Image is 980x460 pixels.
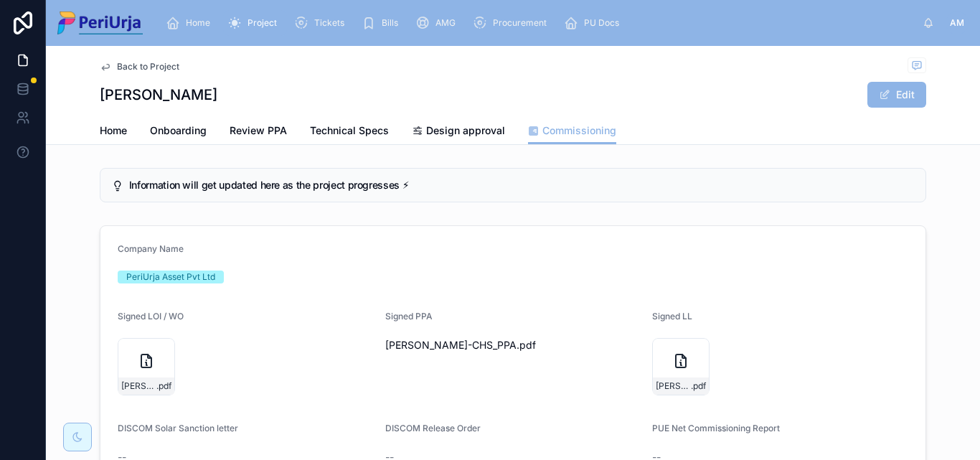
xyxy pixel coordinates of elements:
span: Home [186,17,210,29]
a: Technical Specs [310,118,389,146]
span: Design approval [426,123,505,138]
span: [PERSON_NAME]-CHS_LOI [121,380,156,392]
a: Home [100,118,127,146]
a: AMG [411,10,466,36]
span: PUE Net Commissioning Report [652,423,780,433]
span: Review PPA [230,123,287,138]
button: Edit [867,82,926,108]
span: AMG [435,17,456,29]
a: Design approval [412,118,505,146]
h5: Information will get updated here as the project progresses ⚡ [129,180,914,190]
div: PeriUrja Asset Pvt Ltd [126,271,215,283]
a: PU Docs [560,10,629,36]
a: Onboarding [150,118,207,146]
a: Back to Project [100,61,179,72]
span: Bills [382,17,398,29]
a: Procurement [468,10,557,36]
a: Project [223,10,287,36]
span: Tickets [314,17,344,29]
div: scrollable content [154,7,923,39]
span: Signed LL [652,311,692,321]
a: Home [161,10,220,36]
a: Tickets [290,10,354,36]
span: Home [100,123,127,138]
span: Back to Project [117,61,179,72]
span: Procurement [493,17,547,29]
span: Commissioning [542,123,616,138]
img: App logo [57,11,143,34]
span: Project [248,17,277,29]
span: DISCOM Release Order [385,423,481,433]
a: Commissioning [528,118,616,145]
a: Bills [357,10,408,36]
span: [PERSON_NAME]-CHS_PPA [385,338,517,352]
span: Company Name [118,243,184,254]
span: Signed LOI / WO [118,311,184,321]
span: Technical Specs [310,123,389,138]
span: .pdf [691,380,706,392]
h1: [PERSON_NAME] [100,85,217,105]
span: Onboarding [150,123,207,138]
a: Review PPA [230,118,287,146]
span: DISCOM Solar Sanction letter [118,423,238,433]
span: Signed PPA [385,311,433,321]
span: AM [950,17,964,29]
span: .pdf [156,380,171,392]
span: .pdf [517,338,536,352]
span: [PERSON_NAME]-CHS_LL [656,380,691,392]
span: PU Docs [584,17,619,29]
